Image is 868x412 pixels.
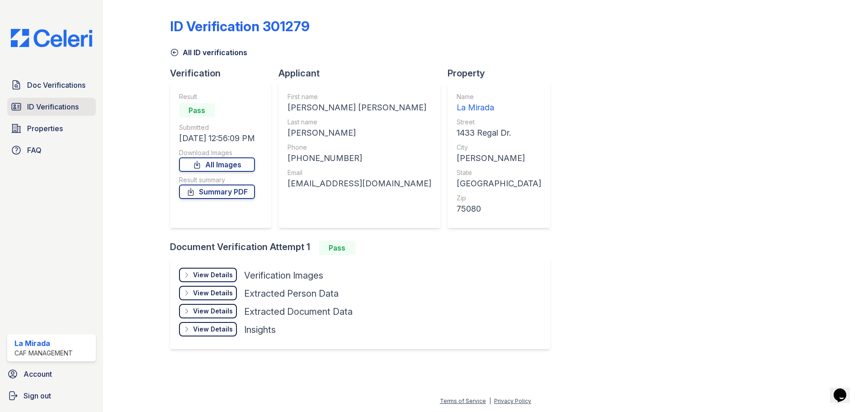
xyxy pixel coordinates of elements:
div: [PERSON_NAME] [457,152,541,165]
a: All Images [179,157,255,172]
a: Properties [7,119,96,137]
div: CAF Management [14,349,73,358]
span: Properties [27,123,63,134]
span: Doc Verifications [27,80,85,90]
div: State [457,168,541,177]
div: Property [448,67,557,80]
div: View Details [193,325,233,334]
div: Submitted [179,123,255,132]
div: | [489,398,491,404]
div: Extracted Document Data [244,305,353,318]
div: La Mirada [14,338,73,349]
a: All ID verifications [170,47,247,58]
a: Account [4,365,99,383]
div: Email [288,168,431,177]
span: Account [24,369,52,379]
div: First name [288,92,431,101]
div: [PERSON_NAME] [PERSON_NAME] [288,101,431,114]
div: Pass [179,103,215,118]
div: Result summary [179,175,255,185]
a: Sign out [4,387,99,405]
a: Name La Mirada [457,92,541,114]
a: Privacy Policy [494,398,531,404]
span: Sign out [24,390,51,401]
div: [DATE] 12:56:09 PM [179,132,255,145]
div: Zip [457,194,541,203]
a: Terms of Service [440,398,486,404]
div: [PERSON_NAME] [288,127,431,139]
div: View Details [193,307,233,316]
div: La Mirada [457,101,541,114]
div: Applicant [278,67,448,80]
a: ID Verifications [7,98,96,116]
div: ID Verification 301279 [170,18,310,34]
a: FAQ [7,141,96,159]
div: Verification Images [244,269,323,282]
div: Verification [170,67,278,80]
span: ID Verifications [27,101,79,112]
div: Extracted Person Data [244,287,339,300]
div: 75080 [457,203,541,215]
div: 1433 Regal Dr. [457,127,541,139]
div: City [457,143,541,152]
div: [PHONE_NUMBER] [288,152,431,165]
a: Summary PDF [179,185,255,199]
div: Last name [288,118,431,127]
img: CE_Logo_Blue-a8612792a0a2168367f1c8372b55b34899dd931a85d93a1a3d3e32e68fde9ad4.png [4,29,99,47]
div: View Details [193,289,233,298]
div: Result [179,92,255,101]
iframe: chat widget [830,376,859,403]
div: Document Verification Attempt 1 [170,241,557,255]
div: Pass [319,241,355,255]
a: Doc Verifications [7,76,96,94]
div: Insights [244,323,276,336]
div: [EMAIL_ADDRESS][DOMAIN_NAME] [288,177,431,190]
div: Name [457,92,541,101]
div: Street [457,118,541,127]
div: View Details [193,270,233,279]
div: Download Images [179,148,255,157]
div: Phone [288,143,431,152]
span: FAQ [27,145,42,156]
div: [GEOGRAPHIC_DATA] [457,177,541,190]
